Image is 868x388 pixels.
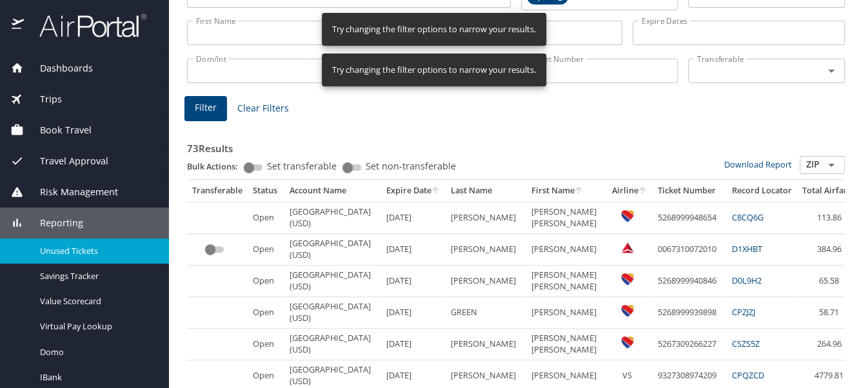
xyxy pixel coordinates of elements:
img: Southwest Airlines [621,209,634,222]
button: Open [822,62,840,80]
td: Open [248,234,284,266]
th: Expire Date [381,180,446,202]
span: VS [622,369,632,381]
td: [GEOGRAPHIC_DATA] (USD) [284,234,381,266]
span: Domo [40,346,153,358]
td: 113.86 [797,202,866,233]
div: Try changing the filter options to narrow your results. [332,17,536,42]
span: Book Travel [24,123,92,137]
th: Ticket Number [653,180,727,202]
th: Account Name [284,180,381,202]
img: Delta Airlines [621,241,634,254]
a: CPZJZJ [732,306,755,318]
a: D0L9H2 [732,275,762,286]
td: [PERSON_NAME] [PERSON_NAME] [526,329,607,360]
th: Total Airfare [797,180,866,202]
button: Open [321,62,339,80]
td: [PERSON_NAME] [446,234,526,266]
td: 384.96 [797,234,866,266]
td: GREEN [446,297,526,329]
td: [DATE] [381,329,446,360]
td: [PERSON_NAME] [PERSON_NAME] [526,202,607,233]
td: 0067310072010 [653,234,727,266]
th: Status [248,180,284,202]
a: C8CQ6G [732,211,764,223]
a: Download Report [724,159,792,170]
td: [PERSON_NAME] [526,297,607,329]
td: [DATE] [381,202,446,233]
button: Filter [184,96,227,121]
span: Filter [195,100,217,116]
a: CSZS5Z [732,338,760,349]
img: icon-airportal.png [12,13,25,38]
td: [PERSON_NAME] [526,234,607,266]
td: [GEOGRAPHIC_DATA] (USD) [284,266,381,297]
td: 5268999939898 [653,297,727,329]
span: Savings Tracker [40,270,153,282]
td: Open [248,266,284,297]
td: [PERSON_NAME] [PERSON_NAME] [526,266,607,297]
td: 5268999940846 [653,266,727,297]
span: IBank [40,371,153,383]
span: Set transferable [267,162,337,171]
td: Open [248,202,284,233]
p: Bulk Actions: [187,160,248,172]
span: Reporting [24,216,83,230]
img: Southwest Airlines [621,336,634,349]
td: 5268999948654 [653,202,727,233]
a: CPQZCD [732,369,764,381]
div: Transferable [192,185,242,197]
button: sort [575,187,584,195]
img: airportal-logo.png [25,13,146,38]
td: 58.71 [797,297,866,329]
span: Clear Filters [237,101,289,117]
th: Record Locator [727,180,797,202]
span: Value Scorecard [40,295,153,307]
span: Dashboards [24,61,93,75]
td: 264.96 [797,329,866,360]
td: 65.58 [797,266,866,297]
div: Try changing the filter options to narrow your results. [332,57,536,82]
span: Unused Tickets [40,245,153,257]
td: 5267309266227 [653,329,727,360]
a: D1XHBT [732,243,762,255]
button: Open [822,156,840,174]
button: sort [638,187,647,195]
span: Set non-transferable [366,162,456,171]
img: Southwest Airlines [621,273,634,286]
h3: 73 Results [187,133,845,156]
td: [GEOGRAPHIC_DATA] (USD) [284,297,381,329]
td: [DATE] [381,266,446,297]
span: Risk Management [24,185,118,199]
img: Southwest Airlines [621,304,634,317]
td: Open [248,329,284,360]
button: sort [431,187,440,195]
td: [DATE] [381,297,446,329]
button: Clear Filters [232,97,294,121]
th: Airline [607,180,653,202]
span: Virtual Pay Lookup [40,320,153,333]
td: [GEOGRAPHIC_DATA] (USD) [284,202,381,233]
td: Open [248,297,284,329]
th: Last Name [446,180,526,202]
td: [DATE] [381,234,446,266]
td: [PERSON_NAME] [446,266,526,297]
span: Travel Approval [24,154,108,168]
td: [PERSON_NAME] [446,202,526,233]
th: First Name [526,180,607,202]
span: Trips [24,92,62,106]
td: [PERSON_NAME] [446,329,526,360]
td: [GEOGRAPHIC_DATA] (USD) [284,329,381,360]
